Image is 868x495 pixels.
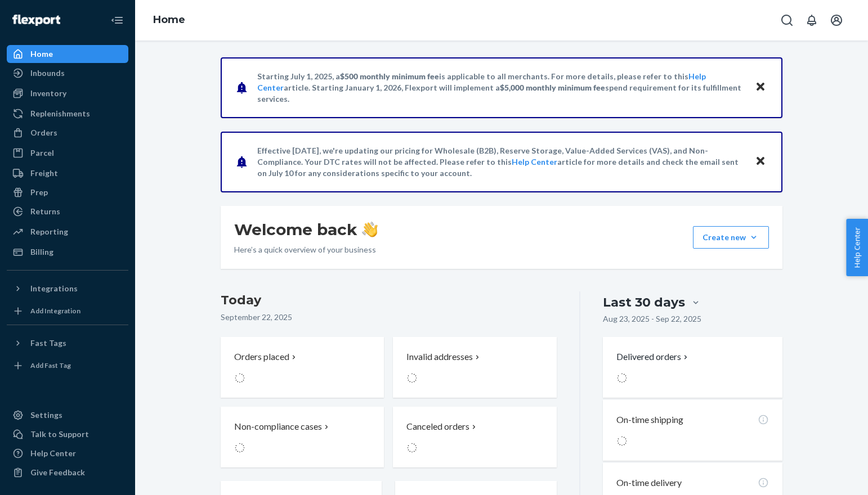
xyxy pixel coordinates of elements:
[30,226,68,237] div: Reporting
[393,407,556,467] button: Canceled orders
[30,108,90,119] div: Replenishments
[30,88,66,99] div: Inventory
[616,350,690,363] button: Delivered orders
[106,9,128,31] button: Close Navigation
[753,154,768,170] button: Close
[362,222,378,237] img: hand-wave emoji
[30,147,54,159] div: Parcel
[616,413,683,426] p: On-time shipping
[406,350,473,363] p: Invalid addresses
[234,350,289,363] p: Orders placed
[512,157,557,166] a: Help Center
[7,463,128,481] button: Give Feedback
[7,357,128,375] a: Add Fast Tag
[7,84,128,102] a: Inventory
[825,9,848,31] button: Open account menu
[30,429,89,440] div: Talk to Support
[7,406,128,424] a: Settings
[30,48,53,60] div: Home
[7,223,128,241] a: Reporting
[30,283,78,294] div: Integrations
[7,164,128,182] a: Freight
[221,291,557,309] h3: Today
[30,187,48,198] div: Prep
[7,124,128,142] a: Orders
[7,280,128,298] button: Integrations
[7,144,128,162] a: Parcel
[7,444,128,462] a: Help Center
[30,206,60,217] div: Returns
[7,45,128,63] a: Home
[603,294,685,311] div: Last 30 days
[153,13,185,26] a: Home
[846,219,868,276] button: Help Center
[234,219,378,240] h1: Welcome back
[7,64,128,82] a: Inbounds
[12,15,60,26] img: Flexport logo
[30,246,53,258] div: Billing
[30,361,71,370] div: Add Fast Tag
[340,71,439,81] span: $500 monthly minimum fee
[257,145,744,179] p: Effective [DATE], we're updating our pricing for Wholesale (B2B), Reserve Storage, Value-Added Se...
[234,420,322,433] p: Non-compliance cases
[30,409,62,421] div: Settings
[500,83,605,92] span: $5,000 monthly minimum fee
[693,226,769,249] button: Create new
[257,71,744,105] p: Starting July 1, 2025, a is applicable to all merchants. For more details, please refer to this a...
[221,407,384,467] button: Non-compliance cases
[30,168,58,179] div: Freight
[144,4,194,37] ol: breadcrumbs
[393,337,556,398] button: Invalid addresses
[7,105,128,123] a: Replenishments
[221,312,557,323] p: September 22, 2025
[7,243,128,261] a: Billing
[7,425,128,443] button: Talk to Support
[7,183,128,201] a: Prep
[7,334,128,352] button: Fast Tags
[30,337,66,349] div: Fast Tags
[234,244,378,255] p: Here’s a quick overview of your business
[30,467,85,478] div: Give Feedback
[753,79,768,96] button: Close
[30,448,76,459] div: Help Center
[603,313,701,325] p: Aug 23, 2025 - Sep 22, 2025
[30,306,80,316] div: Add Integration
[7,202,128,220] a: Returns
[406,420,469,433] p: Canceled orders
[30,67,65,79] div: Inbounds
[7,302,128,320] a: Add Integration
[616,476,682,489] p: On-time delivery
[800,9,823,31] button: Open notifications
[221,337,384,398] button: Orders placed
[776,9,798,31] button: Open Search Box
[30,127,57,138] div: Orders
